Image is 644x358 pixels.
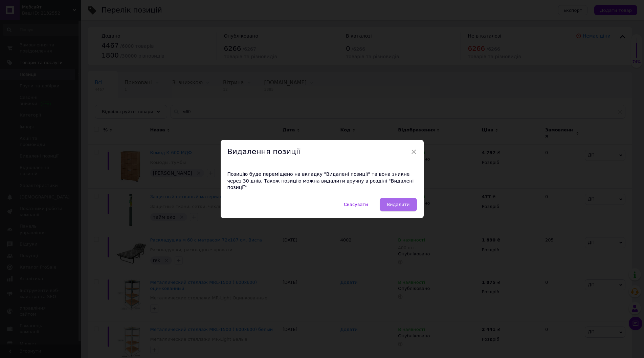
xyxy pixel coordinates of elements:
span: Видалити [387,202,409,207]
span: Позицію буде переміщено на вкладку "Видалені позиції" та вона зникне через 30 днів. Також позицію... [227,171,414,190]
button: Видалити [380,198,417,211]
span: × [411,146,417,157]
button: Скасувати [337,198,375,211]
span: Скасувати [344,202,368,207]
span: Видалення позиції [227,147,301,156]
